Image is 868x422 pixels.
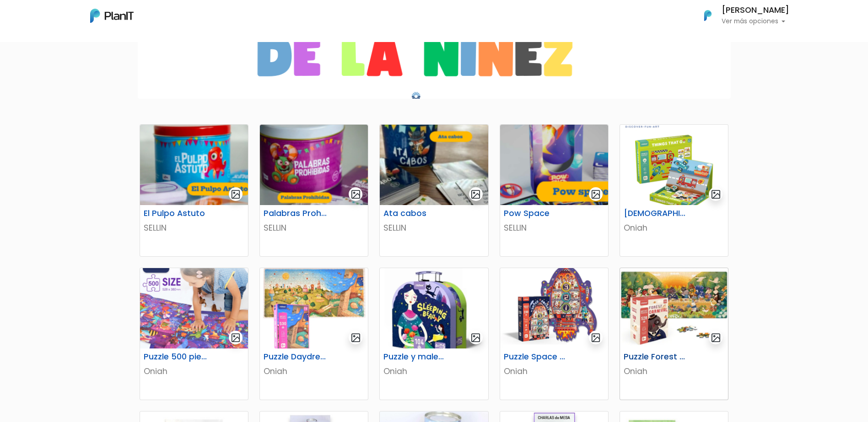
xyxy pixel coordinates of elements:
img: PlanIt Logo [90,9,134,23]
h6: Puzzle y maleta Sleeping Beauty [378,352,453,362]
img: thumb_Captura_de_pantalla_2025-07-29_112211.png [380,125,488,205]
a: gallery-light [DEMOGRAPHIC_DATA] de imanes 2 en 1 Oniah [620,124,728,257]
h6: Palabras Prohibidas [258,209,333,218]
img: thumb_Captura_de_pantalla_2025-07-29_101456.png [140,125,248,205]
p: Oniah [624,222,724,234]
div: ¿Necesitás ayuda? [47,9,132,26]
img: thumb_Captura_de_pantalla_2025-07-29_104200.png [260,125,368,205]
img: gallery-light [711,332,721,343]
h6: Puzzle Forest [DATE] [618,352,693,362]
img: gallery-light [231,332,241,343]
h6: [DEMOGRAPHIC_DATA] de imanes 2 en 1 [618,209,693,218]
h6: Puzzle Space Rocket [498,352,573,362]
img: gallery-light [591,332,601,343]
h6: Ata cabos [378,209,453,218]
button: PlanIt Logo [PERSON_NAME] Ver más opciones [692,4,789,27]
p: Oniah [624,365,724,377]
h6: El Pulpo Astuto [138,209,213,218]
img: thumb_image__61_.png [380,268,488,348]
a: gallery-light Puzzle y maleta Sleeping Beauty Oniah [379,268,488,400]
a: gallery-light Ata cabos SELLIN [379,124,488,257]
a: gallery-light Puzzle 500 piezas Oniah [140,268,248,400]
p: SELLIN [504,222,604,234]
img: gallery-light [711,189,721,200]
p: Oniah [504,365,604,377]
img: thumb_image__55_.png [260,268,368,348]
img: gallery-light [470,189,481,200]
img: PlanIt Logo [698,5,718,26]
img: thumb_image__53_.png [140,268,248,348]
h6: Puzzle 500 piezas [138,352,213,362]
h6: Pow Space [498,209,573,218]
img: thumb_image__68_.png [620,268,728,348]
p: Oniah [383,365,484,377]
a: gallery-light Pow Space SELLIN [500,124,609,257]
img: thumb_Captura_de_pantalla_2025-07-30_103250.png [500,125,608,205]
p: Ver más opciones [722,18,789,25]
img: gallery-light [231,189,241,200]
a: gallery-light Puzzle Daydreamer Oniah [259,268,368,400]
h6: Puzzle Daydreamer [258,352,333,362]
img: thumb_image__51_.png [620,125,728,205]
img: thumb_image__64_.png [500,268,608,348]
img: gallery-light [470,332,481,343]
a: gallery-light El Pulpo Astuto SELLIN [140,124,248,257]
p: SELLIN [383,222,484,234]
p: SELLIN [264,222,364,234]
h6: [PERSON_NAME] [722,6,789,15]
a: gallery-light Puzzle Forest [DATE] Oniah [620,268,728,400]
p: Oniah [264,365,364,377]
img: gallery-light [591,189,601,200]
a: gallery-light Puzzle Space Rocket Oniah [500,268,609,400]
a: gallery-light Palabras Prohibidas SELLIN [259,124,368,257]
p: SELLIN [144,222,244,234]
img: gallery-light [350,332,361,343]
img: gallery-light [350,189,361,200]
p: Oniah [144,365,244,377]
